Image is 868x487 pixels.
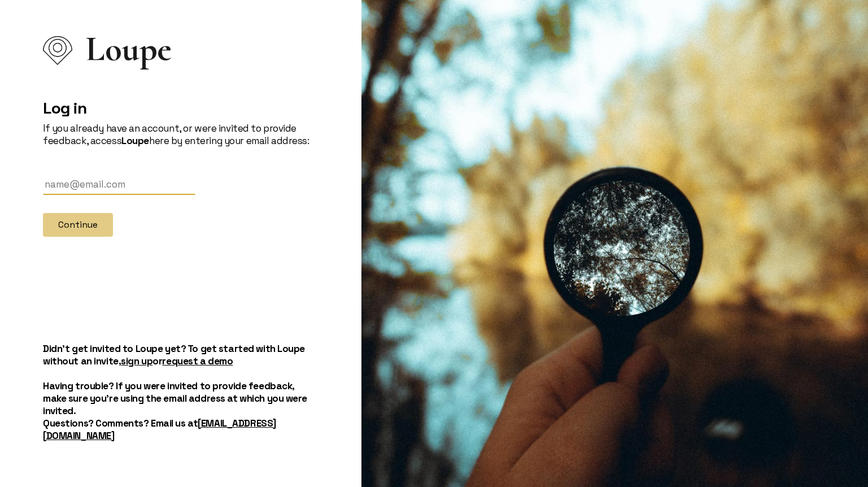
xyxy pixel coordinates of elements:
button: Continue [43,213,113,237]
a: request a demo [162,355,233,367]
p: If you already have an account, or were invited to provide feedback, access here by entering your... [43,122,319,147]
h5: Didn't get invited to Loupe yet? To get started with Loupe without an invite, or Having trouble? ... [43,342,319,442]
strong: Loupe [121,134,149,147]
a: sign up [121,355,152,367]
img: Loupe Logo [43,36,72,65]
span: Loupe [86,43,172,55]
a: [EMAIL_ADDRESS][DOMAIN_NAME] [43,417,276,442]
h2: Log in [43,98,319,118]
input: Email Address [43,174,195,195]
